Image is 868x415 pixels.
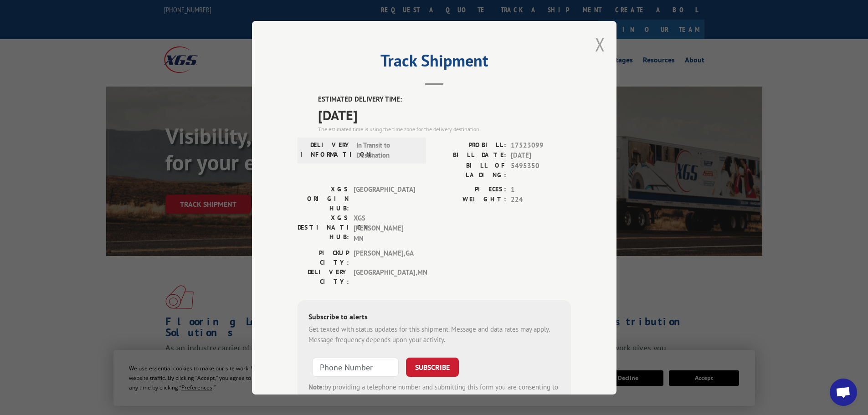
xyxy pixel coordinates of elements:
[354,213,415,244] span: XGS [PERSON_NAME] MN
[318,104,571,125] span: [DATE]
[511,184,571,195] span: 1
[312,358,399,377] input: Phone Number
[511,195,571,205] span: 224
[300,140,352,160] label: DELIVERY INFORMATION:
[298,213,349,244] label: XGS DESTINATION HUB:
[434,184,506,195] label: PIECES:
[298,248,349,267] label: PICKUP CITY:
[318,94,571,105] label: ESTIMATED DELIVERY TIME:
[308,311,560,324] div: Subscribe to alerts
[434,140,506,150] label: PROBILL:
[308,383,324,391] strong: Note:
[511,160,571,179] span: 5495350
[308,324,560,345] div: Get texted with status updates for this shipment. Message and data rates may apply. Message frequ...
[308,382,560,413] div: by providing a telephone number and submitting this form you are consenting to be contacted by SM...
[434,150,506,161] label: BILL DATE:
[511,140,571,150] span: 17523099
[830,379,857,406] div: Open chat
[406,358,459,377] button: SUBSCRIBE
[434,160,506,179] label: BILL OF LADING:
[318,125,571,133] div: The estimated time is using the time zone for the delivery destination.
[354,184,415,213] span: [GEOGRAPHIC_DATA]
[434,195,506,205] label: WEIGHT:
[298,267,349,287] label: DELIVERY CITY:
[356,140,418,160] span: In Transit to Destination
[298,54,571,72] h2: Track Shipment
[354,248,415,267] span: [PERSON_NAME] , GA
[511,150,571,161] span: [DATE]
[354,267,415,287] span: [GEOGRAPHIC_DATA] , MN
[595,32,605,56] button: Close modal
[298,184,349,213] label: XGS ORIGIN HUB:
